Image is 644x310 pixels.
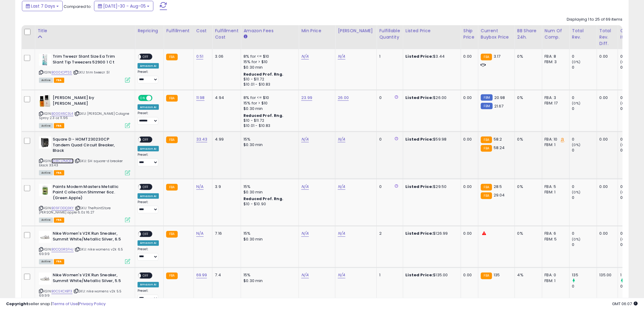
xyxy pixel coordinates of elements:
[196,28,210,34] div: Cost
[600,231,613,237] div: 0.00
[243,123,294,128] div: $10.01 - $10.83
[138,111,159,125] div: Preset:
[54,78,64,83] span: FBA
[301,184,309,190] a: N/A
[572,137,597,142] div: 0
[464,273,474,278] div: 0.00
[39,247,123,256] span: | SKU: nike womens v2k 6.5 69.99
[39,231,130,264] div: ASIN:
[545,59,565,65] div: FBM: 3
[39,111,129,120] span: | SKU: [PERSON_NAME] Cologne Spray 2.3 oz 11.96
[494,53,501,59] span: 3.17
[301,136,309,142] a: N/A
[166,273,177,279] small: FBA
[379,231,398,237] div: 2
[464,184,474,189] div: 0.00
[138,247,159,261] div: Preset:
[406,273,456,278] div: $135.00
[243,231,294,237] div: 15%
[464,231,474,237] div: 0.00
[572,184,597,189] div: 0
[166,28,191,34] div: Fulfillment
[406,184,456,189] div: $29.50
[141,232,151,237] span: OFF
[481,145,492,152] small: FBA
[196,231,204,237] a: N/A
[406,272,433,278] b: Listed Price:
[517,28,540,40] div: BB Share 24h.
[517,273,537,278] div: 4%
[53,54,127,66] b: Trim Tweezr Slant Size Ea Trim Slant Tip Tweezers 52900 1 Ct
[464,28,476,40] div: Ship Price
[572,54,597,59] div: 0
[51,247,74,252] a: B0CQGRSFHJ
[600,28,615,47] div: Total Rev. Diff.
[494,272,500,278] span: 135
[338,231,345,237] a: N/A
[243,100,294,106] div: 15% for > $10
[494,145,505,151] span: 58.24
[406,231,456,237] div: $126.99
[243,95,294,100] div: 8% for <= $10
[39,184,51,196] img: 31sSIC73d-L._SL40_.jpg
[215,54,236,59] div: 3.06
[196,184,204,190] a: N/A
[243,82,294,87] div: $10.01 - $10.83
[54,123,64,128] span: FBA
[572,95,597,100] div: 0
[545,28,567,40] div: Num of Comp.
[52,301,78,307] a: Terms of Use
[572,273,597,278] div: 135
[481,103,493,109] small: FBM
[243,237,294,242] div: $0.30 min
[621,237,629,242] small: (0%)
[243,28,296,34] div: Amazon Fees
[141,273,151,278] span: OFF
[545,137,565,142] div: FBA: 10
[138,289,159,303] div: Preset:
[621,28,643,40] div: Ordered Items
[243,202,294,207] div: $10 - $10.90
[243,77,294,82] div: $10 - $11.72
[406,136,433,142] b: Listed Price:
[22,1,63,11] button: Last 7 Days
[64,4,92,9] span: Compared to:
[166,231,177,238] small: FBA
[243,54,294,59] div: 8% for <= $10
[138,282,159,288] div: Amazon AI
[494,103,504,109] span: 21.67
[139,96,146,101] span: ON
[621,60,629,64] small: (0%)
[406,231,433,237] b: Listed Price:
[481,137,492,143] small: FBA
[621,142,629,147] small: (0%)
[39,54,51,66] img: 410pFb9guaL._SL40_.jpg
[243,59,294,65] div: 15% for > $10
[572,65,597,70] div: 0
[243,118,294,123] div: $10 - $11.72
[567,17,623,22] div: Displaying 1 to 25 of 69 items
[243,137,294,142] div: 15%
[138,240,159,246] div: Amazon AI
[545,100,565,106] div: FBM: 17
[545,189,565,195] div: FBM: 1
[406,54,456,59] div: $3.44
[6,301,28,307] strong: Copyright
[517,95,537,100] div: 0%
[545,231,565,237] div: FBA: 6
[481,94,493,101] small: FBM
[141,54,151,60] span: OFF
[600,137,613,142] div: 0.00
[103,3,146,9] span: [DATE]-30 - Aug-05
[612,301,638,307] span: 2025-08-13 06:07 GMT
[379,184,398,189] div: 0
[545,142,565,148] div: FBM: 1
[572,195,597,200] div: 0
[39,273,51,285] img: 31XWlU5rwBL._SL40_.jpg
[215,184,236,189] div: 3.9
[39,54,130,82] div: ASIN:
[54,170,64,175] span: FBA
[138,200,159,214] div: Preset:
[39,218,53,223] span: All listings currently available for purchase on Amazon
[406,95,433,100] b: Listed Price:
